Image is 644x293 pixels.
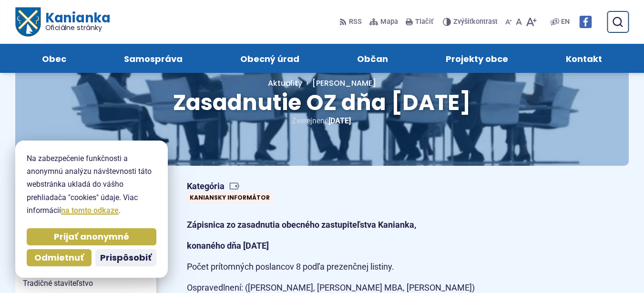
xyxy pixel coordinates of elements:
strong: konaného dňa [DATE] [187,241,269,251]
p: Počet prítomných poslancov 8 podľa prezenčnej listiny. [187,260,525,274]
span: Kontakt [566,44,602,73]
span: Oficiálne stránky [45,24,110,31]
span: Prijať anonymné [54,232,129,242]
a: Obecný úrad [221,44,319,73]
span: [DATE] [328,116,351,125]
span: Projekty obce [446,44,508,73]
button: Nastaviť pôvodnú veľkosť písma [514,12,524,32]
button: Tlačiť [404,12,435,32]
a: Aktuality [268,78,302,89]
span: Občan [357,44,388,73]
a: Obec [23,44,86,73]
img: Prejsť na domovskú stránku [15,8,40,37]
span: Kategória [187,181,276,192]
p: Zverejnené . [46,114,598,127]
span: Odmietnuť [34,253,84,263]
button: Zvýšiťkontrast [443,12,500,32]
span: Zasadnutie OZ dňa [DATE] [173,87,471,118]
a: Projekty obce [426,44,527,73]
a: Samospráva [105,44,202,73]
span: Obec [42,44,66,73]
span: Zvýšiť [453,18,472,26]
a: Tradičné staviteľstvo [15,276,156,291]
a: na tomto odkaze [61,206,119,215]
strong: Zápisnica zo zasadnutia obecného zastupiteľstva Kanianka, [187,220,416,230]
button: Prijať anonymné [27,228,156,245]
a: Kaniansky informátor [187,192,273,202]
a: Mapa [368,12,400,32]
span: Mapa [380,16,398,28]
a: RSS [339,12,364,32]
span: Obecný úrad [240,44,299,73]
a: Kontakt [546,44,621,73]
p: Na zabezpečenie funkčnosti a anonymnú analýzu návštevnosti táto webstránka ukladá do vášho prehli... [27,152,156,217]
a: EN [559,16,572,28]
span: Prispôsobiť [100,253,152,263]
span: Tlačiť [415,18,433,26]
span: [PERSON_NAME] [312,78,376,89]
span: kontrast [453,18,498,26]
a: Logo Kanianka, prejsť na domovskú stránku. [15,8,110,37]
a: Občan [338,44,408,73]
span: Tradičné staviteľstvo [23,276,149,291]
span: RSS [349,16,362,28]
button: Zväčšiť veľkosť písma [524,12,539,32]
img: Prejsť na Facebook stránku [579,16,592,28]
span: EN [561,16,570,28]
button: Odmietnuť [27,249,92,266]
button: Zmenšiť veľkosť písma [503,12,514,32]
button: Prispôsobiť [95,249,156,266]
a: [PERSON_NAME] [302,78,376,89]
span: Samospráva [124,44,183,73]
span: Kanianka [40,11,110,31]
